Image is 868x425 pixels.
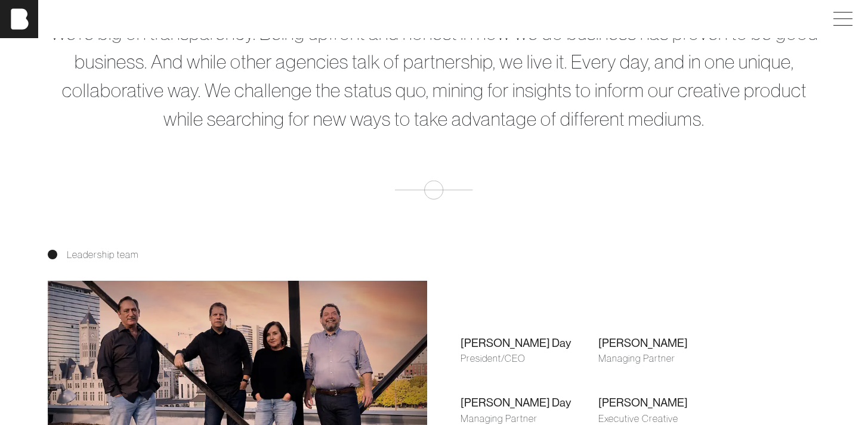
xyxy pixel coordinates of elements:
[48,247,821,262] div: Leadership team
[598,334,736,352] div: [PERSON_NAME]
[461,351,598,365] div: President/CEO
[461,394,598,411] div: [PERSON_NAME] Day
[598,351,736,365] div: Managing Partner
[598,394,736,411] div: [PERSON_NAME]
[461,334,598,352] div: [PERSON_NAME] Day
[48,18,821,133] p: We’re big on transparency. Being upfront and honest in how we do business has proven to be good b...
